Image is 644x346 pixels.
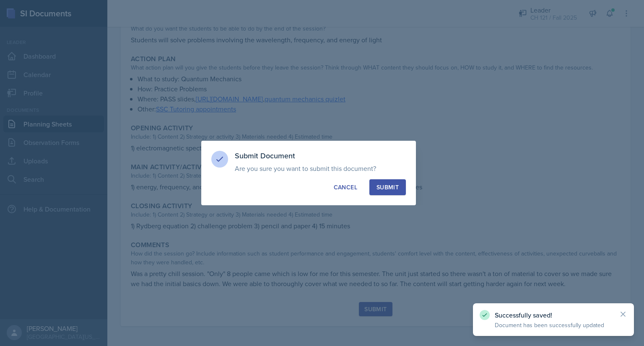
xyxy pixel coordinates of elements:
[377,183,399,191] div: Submit
[327,179,364,195] button: Cancel
[369,179,406,195] button: Submit
[235,164,406,173] p: Are you sure you want to submit this document?
[495,311,612,319] p: Successfully saved!
[235,151,406,161] h3: Submit Document
[334,183,357,191] div: Cancel
[495,321,612,329] p: Document has been successfully updated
